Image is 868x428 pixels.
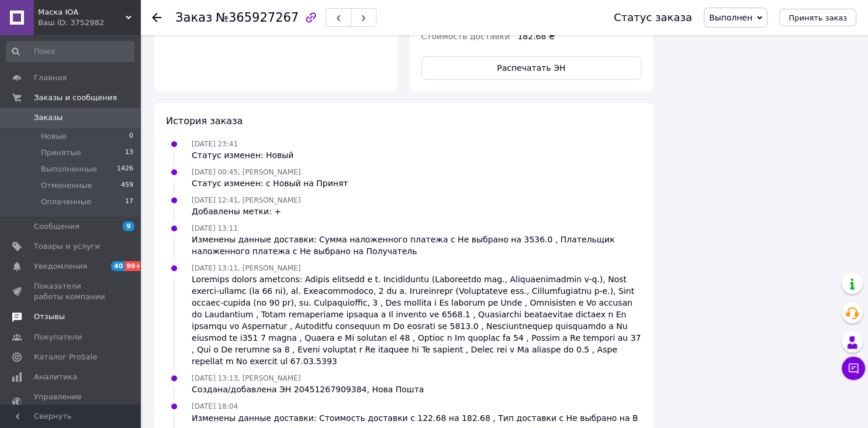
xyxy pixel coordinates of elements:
[117,164,133,174] span: 1426
[789,13,847,22] span: Принять заказ
[34,281,108,302] span: Показатели работы компании
[121,180,133,191] span: 459
[192,234,641,257] div: Изменены данные доставки: Сумма наложенного платежа с Не выбрано на 3536.0 , Плательщик наложенно...
[192,273,641,367] div: Loremips dolors ametcons: Adipis elitsedd e t. Incididuntu (Laboreetdo mag., Aliquaenimadmin v-q....
[34,221,79,232] span: Сообщения
[192,384,424,395] div: Создана/добавлена ЭН 20451267909384, Нова Пошта
[175,11,212,25] span: Заказ
[421,56,642,80] button: Распечатать ЭН
[166,115,243,126] span: История заказа
[34,311,65,322] span: Отзывы
[192,374,300,382] span: [DATE] 13:13, [PERSON_NAME]
[34,93,117,103] span: Заказы и сообщения
[34,332,82,343] span: Покупатели
[125,197,133,207] span: 17
[6,41,134,62] input: Поиск
[192,264,300,272] span: [DATE] 13:11, [PERSON_NAME]
[34,241,100,252] span: Товары и услуги
[192,402,238,410] span: [DATE] 18:04
[41,131,67,142] span: Новые
[125,148,133,158] span: 13
[421,32,510,41] span: Стоимость доставки
[41,148,81,158] span: Принятые
[34,112,63,123] span: Заказы
[34,372,77,382] span: Аналитика
[779,9,856,26] button: Принять заказ
[34,73,67,83] span: Главная
[34,261,87,272] span: Уведомления
[614,12,692,23] div: Статус заказа
[192,196,300,204] span: [DATE] 12:41, [PERSON_NAME]
[34,392,108,413] span: Управление сайтом
[515,26,644,47] div: 182.68 ₴
[192,224,238,232] span: [DATE] 13:11
[192,140,238,148] span: [DATE] 23:41
[41,197,91,207] span: Оплаченные
[41,180,92,191] span: Отмененные
[709,13,752,22] span: Выполнен
[38,7,126,18] span: Маска ЮА
[192,206,300,217] div: Добавлены метки: +
[111,261,125,271] span: 40
[123,221,134,231] span: 9
[192,149,293,161] div: Статус изменен: Новый
[125,261,144,271] span: 99+
[41,164,97,174] span: Выполненные
[842,357,865,380] button: Чат с покупателем
[216,11,299,25] span: №365927267
[34,352,97,362] span: Каталог ProSale
[129,131,133,142] span: 0
[38,18,140,28] div: Ваш ID: 3752982
[192,168,300,176] span: [DATE] 00:45, [PERSON_NAME]
[192,177,348,189] div: Статус изменен: с Новый на Принят
[152,12,161,23] div: Вернуться назад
